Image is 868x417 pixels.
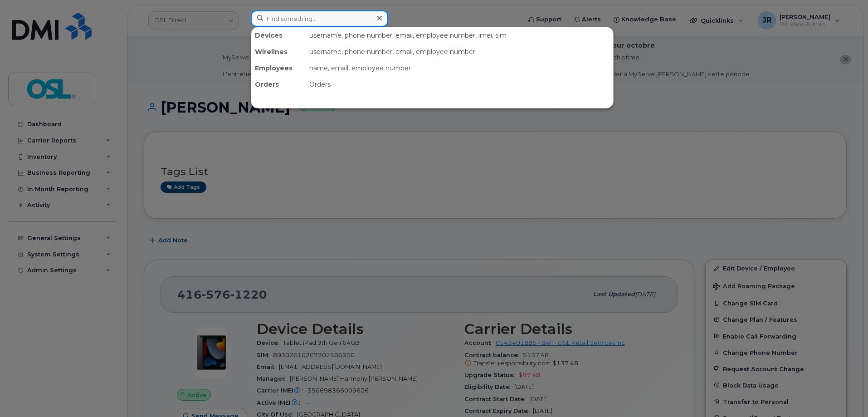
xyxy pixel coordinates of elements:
[251,44,306,60] div: Wirelines
[306,76,613,93] div: Orders
[251,76,306,93] div: Orders
[306,44,613,60] div: username, phone number, email, employee number
[251,60,306,76] div: Employees
[306,27,613,44] div: username, phone number, email, employee number, imei, sim
[251,27,306,44] div: Devices
[306,60,613,76] div: name, email, employee number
